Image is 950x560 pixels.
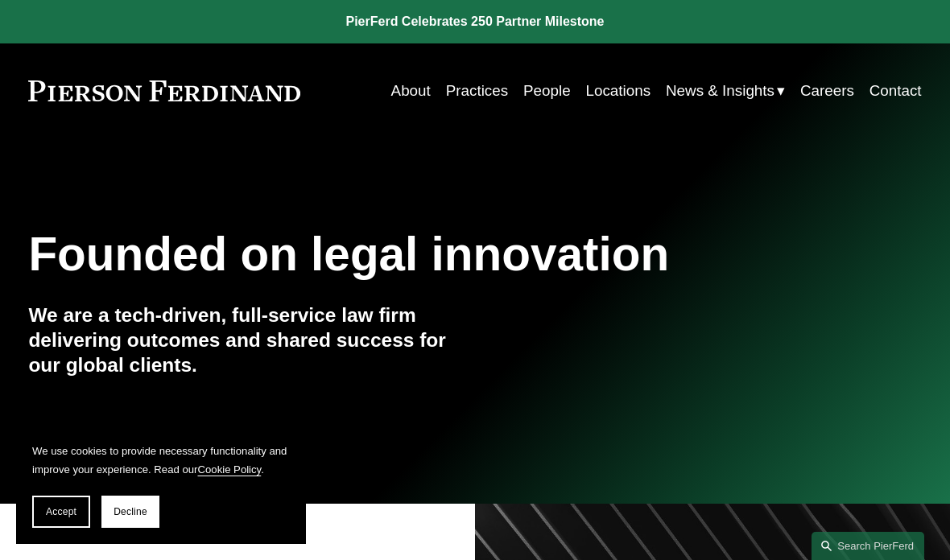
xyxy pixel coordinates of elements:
button: Decline [101,496,159,528]
a: Locations [586,76,651,106]
h4: We are a tech-driven, full-service law firm delivering outcomes and shared success for our global... [28,303,475,377]
a: Cookie Policy [198,463,262,476]
section: Cookie banner [16,426,306,544]
a: About [391,76,431,106]
a: Careers [800,76,854,106]
p: We use cookies to provide necessary functionality and improve your experience. Read our . [32,442,290,480]
a: Search this site [812,532,924,560]
span: Accept [46,506,76,517]
a: Contact [869,76,922,106]
a: Practices [446,76,508,106]
a: folder dropdown [666,76,785,106]
span: News & Insights [666,77,774,105]
span: Decline [114,506,147,517]
a: People [523,76,571,106]
h1: Founded on legal innovation [28,228,772,282]
button: Accept [32,496,90,528]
